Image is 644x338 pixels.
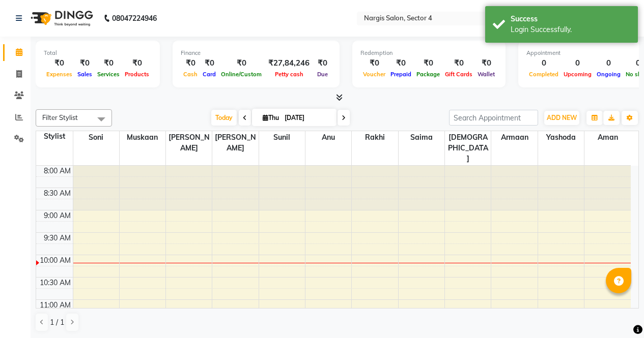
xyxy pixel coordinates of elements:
[166,131,212,155] span: [PERSON_NAME]
[42,113,78,121] span: Filter Stylist
[95,57,122,69] div: ₹0
[414,57,442,69] div: ₹0
[449,110,538,126] input: Search Appointment
[544,111,579,125] button: ADD NEW
[218,57,264,69] div: ₹0
[282,110,332,126] input: 2025-09-04
[181,71,200,78] span: Cash
[75,71,95,78] span: Sales
[305,131,351,144] span: anu
[526,57,561,69] div: 0
[388,71,414,78] span: Prepaid
[120,131,165,144] span: muskaan
[442,71,475,78] span: Gift Cards
[218,71,264,78] span: Online/Custom
[526,71,561,78] span: Completed
[360,71,388,78] span: Voucher
[260,114,282,121] span: Thu
[561,57,594,69] div: 0
[315,71,330,78] span: Due
[26,4,96,33] img: logo
[38,255,73,266] div: 10:00 AM
[445,131,491,165] span: [DEMOGRAPHIC_DATA]
[388,57,414,69] div: ₹0
[36,131,73,142] div: Stylist
[594,71,623,78] span: Ongoing
[122,71,152,78] span: Products
[272,71,306,78] span: Petty cash
[44,71,75,78] span: Expenses
[547,114,577,121] span: ADD NEW
[44,57,75,69] div: ₹0
[594,57,623,69] div: 0
[211,110,237,126] span: Today
[42,166,73,176] div: 8:00 AM
[442,57,475,69] div: ₹0
[399,131,444,144] span: saima
[538,131,584,144] span: yashoda
[360,57,388,69] div: ₹0
[511,24,630,35] div: Login Successfully.
[264,57,314,69] div: ₹27,84,246
[475,57,497,69] div: ₹0
[75,57,95,69] div: ₹0
[511,14,630,24] div: Success
[122,57,152,69] div: ₹0
[73,131,119,144] span: soni
[491,131,537,144] span: armaan
[414,71,442,78] span: Package
[42,188,73,199] div: 8:30 AM
[314,57,331,69] div: ₹0
[112,4,157,33] b: 08047224946
[50,317,64,328] span: 1 / 1
[360,49,497,57] div: Redemption
[584,131,631,144] span: Aman
[181,57,200,69] div: ₹0
[212,131,258,155] span: [PERSON_NAME]
[561,71,594,78] span: Upcoming
[181,49,331,57] div: Finance
[352,131,398,144] span: rakhi
[42,210,73,221] div: 9:00 AM
[200,57,218,69] div: ₹0
[44,49,152,57] div: Total
[200,71,218,78] span: Card
[475,71,497,78] span: Wallet
[42,233,73,243] div: 9:30 AM
[38,278,73,288] div: 10:30 AM
[95,71,122,78] span: Services
[259,131,305,144] span: sunil
[38,300,73,311] div: 11:00 AM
